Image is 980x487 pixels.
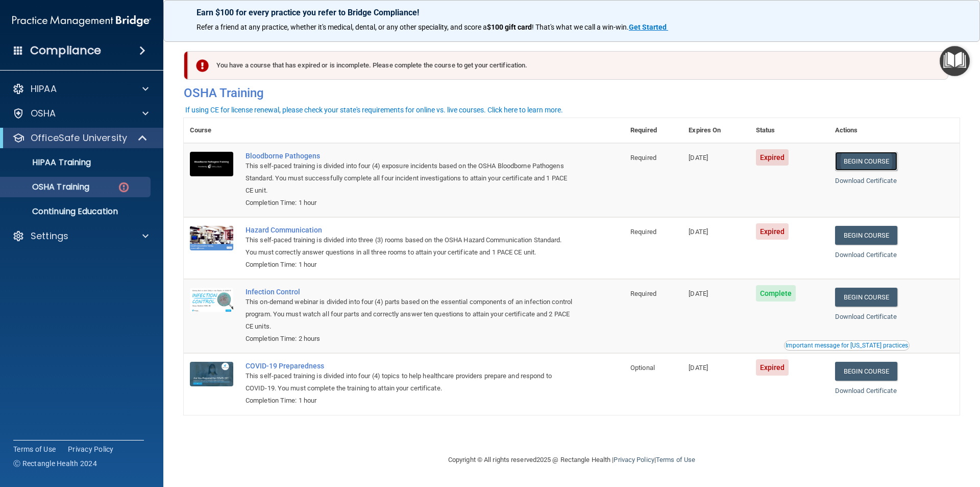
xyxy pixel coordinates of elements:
[13,444,56,454] a: Terms of Use
[246,226,573,234] a: Hazard Communication
[246,333,573,345] div: Completion Time: 2 hours
[184,118,239,143] th: Course
[940,46,970,76] button: Open Resource Center
[689,154,708,161] span: [DATE]
[630,364,655,372] span: Optional
[756,285,796,302] span: Complete
[13,458,97,469] span: Ⓒ Rectangle Health 2024
[689,290,708,297] span: [DATE]
[246,362,573,370] a: COVID-19 Preparedness
[31,230,68,242] p: Settings
[246,197,573,209] div: Completion Time: 1 hour
[532,23,629,31] span: ! That's what we call a win-win.
[629,23,667,31] strong: Get Started
[12,11,151,31] img: PMB logo
[835,251,897,259] a: Download Certificate
[630,228,656,236] span: Required
[835,313,897,320] a: Download Certificate
[12,132,148,144] a: OfficeSafe University
[835,362,897,381] a: Begin Course
[197,23,487,31] span: Refer a friend at any practice, whether it's medical, dental, or any other speciality, and score a
[630,290,656,297] span: Required
[188,51,948,80] div: You have a course that has expired or is incomplete. Please complete the course to get your certi...
[246,160,573,197] div: This self-paced training is divided into four (4) exposure incidents based on the OSHA Bloodborne...
[196,59,209,72] img: exclamation-circle-solid-danger.72ef9ffc.png
[385,444,758,476] div: Copyright © All rights reserved 2025 @ Rectangle Health | |
[184,86,960,100] h4: OSHA Training
[786,342,908,349] div: Important message for [US_STATE] practices
[246,296,573,333] div: This on-demand webinar is divided into four (4) parts based on the essential components of an inf...
[31,132,127,144] p: OfficeSafe University
[750,118,829,143] th: Status
[246,370,573,395] div: This self-paced training is divided into four (4) topics to help healthcare providers prepare and...
[7,157,91,168] p: HIPAA Training
[246,259,573,271] div: Completion Time: 1 hour
[835,288,897,307] a: Begin Course
[829,118,960,143] th: Actions
[756,223,789,240] span: Expired
[487,23,532,31] strong: $100 gift card
[835,177,897,184] a: Download Certificate
[246,234,573,259] div: This self-paced training is divided into three (3) rooms based on the OSHA Hazard Communication S...
[31,83,57,95] p: HIPAA
[784,340,910,351] button: Read this if you are a dental practitioner in the state of CA
[835,152,897,171] a: Begin Course
[12,107,149,120] a: OSHA
[68,444,114,454] a: Privacy Policy
[656,456,695,463] a: Terms of Use
[185,106,563,113] div: If using CE for license renewal, please check your state's requirements for online vs. live cours...
[197,8,947,17] p: Earn $100 for every practice you refer to Bridge Compliance!
[682,118,749,143] th: Expires On
[630,154,656,161] span: Required
[12,230,149,242] a: Settings
[756,359,789,376] span: Expired
[689,364,708,372] span: [DATE]
[30,43,101,58] h4: Compliance
[629,23,668,31] a: Get Started
[7,182,89,192] p: OSHA Training
[624,118,682,143] th: Required
[756,149,789,166] span: Expired
[184,105,565,115] button: If using CE for license renewal, please check your state's requirements for online vs. live cours...
[7,206,146,217] p: Continuing Education
[12,83,149,95] a: HIPAA
[31,107,56,120] p: OSHA
[689,228,708,236] span: [DATE]
[835,387,897,395] a: Download Certificate
[835,226,897,245] a: Begin Course
[614,456,654,463] a: Privacy Policy
[117,181,130,194] img: danger-circle.6113f641.png
[246,288,573,296] a: Infection Control
[246,152,573,160] a: Bloodborne Pathogens
[246,395,573,407] div: Completion Time: 1 hour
